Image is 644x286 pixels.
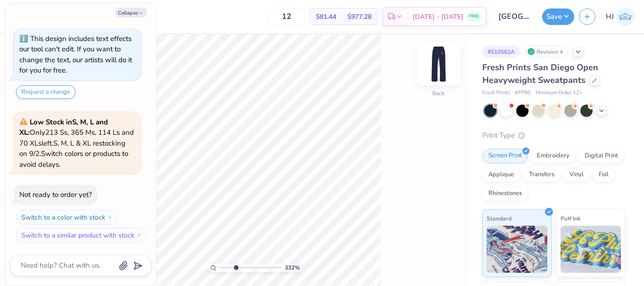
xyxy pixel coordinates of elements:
div: Foil [593,168,615,182]
strong: Low Stock in S, M, L and XL : [19,117,108,138]
button: Collapse [115,8,147,17]
input: Untitled Design [491,7,537,26]
a: HJ [606,8,635,26]
button: Save [542,8,574,25]
button: Switch to a color with stock [16,210,118,225]
div: Applique [482,168,520,182]
div: Transfers [523,168,561,182]
span: $977.28 [347,12,372,22]
img: Standard [487,226,547,273]
div: Not ready to order yet? [19,190,92,199]
span: FREE [469,13,479,20]
div: Revision 4 [525,46,568,57]
span: Standard [487,213,512,223]
span: Fresh Prints San Diego Open Heavyweight Sweatpants [482,62,598,86]
span: Only 213 Ss, 365 Ms, 114 Ls and 70 XLs left. S, M, L & XL restocking on 9/2. Switch colors or pro... [19,117,134,169]
div: This design includes text effects our tool can't edit. If you want to change the text, our artist... [19,34,132,75]
img: Switch to a similar product with stock [136,232,142,238]
div: Screen Print [482,149,528,163]
span: 332 % [285,263,300,272]
img: Puff Ink [561,226,621,273]
span: $81.44 [316,12,336,22]
div: Back [432,89,445,98]
button: Request a change [16,85,75,99]
button: Switch to a similar product with stock [16,228,147,243]
div: Rhinestones [482,187,528,201]
img: Back [420,45,457,83]
div: Print Type [482,130,625,141]
span: # FP90 [515,89,531,97]
div: Digital Print [578,149,624,163]
img: Switch to a color with stock [107,214,113,220]
span: Fresh Prints [482,89,510,97]
input: – – [268,8,305,25]
span: HJ [606,11,614,22]
img: Hughe Josh Cabanete [616,8,635,26]
span: [DATE] - [DATE] [413,12,463,22]
div: # 510562A [482,46,520,57]
div: Embroidery [531,149,576,163]
div: Vinyl [563,168,590,182]
span: Puff Ink [561,213,580,223]
span: Minimum Order: 12 + [536,89,583,97]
